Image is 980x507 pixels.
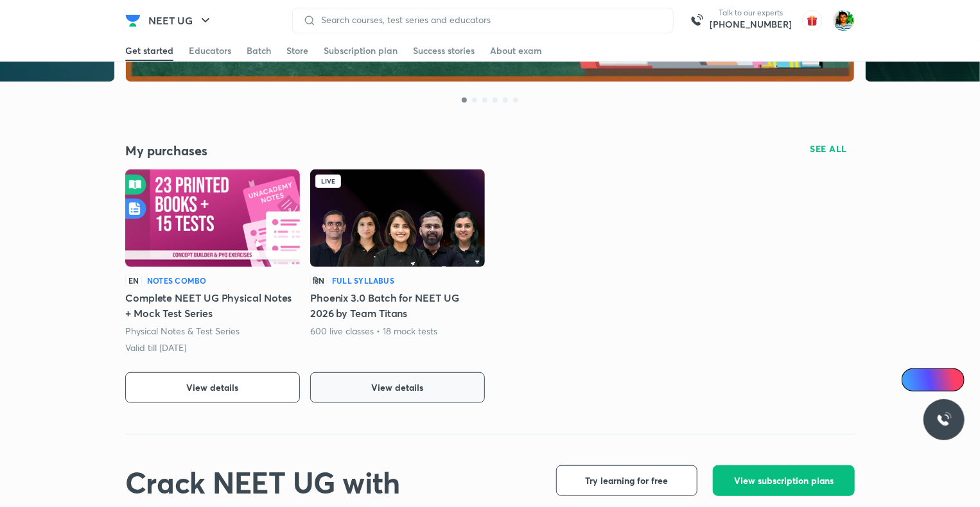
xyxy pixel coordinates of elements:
button: Try learning for free [556,465,697,496]
button: View details [125,372,300,403]
img: Icon [909,375,920,385]
img: avatar [802,10,823,31]
div: Success stories [413,44,475,57]
img: call-us [684,8,710,33]
a: Get started [125,40,173,61]
button: NEET UG [141,8,221,33]
span: SEE ALL [810,144,848,153]
button: View subscription plans [713,465,855,496]
button: SEE ALL [803,139,855,159]
p: 600 live classes • 18 mock tests [310,325,438,338]
p: Valid till [DATE] [125,341,186,354]
a: Subscription plan [324,40,398,61]
a: Batch [247,40,271,61]
h5: Complete NEET UG Physical Notes + Mock Test Series [125,290,300,321]
p: Talk to our experts [710,8,792,18]
img: Batch Thumbnail [125,169,300,267]
span: View details [187,381,239,394]
a: Ai Doubts [902,368,965,391]
h6: Notes Combo [147,275,207,286]
h4: My purchases [125,142,490,159]
img: Mehul Ghosh [833,10,855,31]
img: ttu [936,412,952,427]
input: Search courses, test series and educators [316,15,663,25]
a: Success stories [413,40,475,61]
a: Educators [189,40,231,61]
p: Physical Notes & Test Series [125,325,240,338]
a: Store [286,40,308,61]
button: View details [310,372,485,403]
p: हिN [310,275,327,286]
div: About exam [490,44,542,57]
img: Batch Thumbnail [310,169,485,267]
div: Live [315,175,341,188]
span: Ai Doubts [923,375,957,385]
p: EN [125,275,142,286]
div: Subscription plan [324,44,398,57]
div: Get started [125,44,173,57]
div: Educators [189,44,231,57]
a: [PHONE_NUMBER] [710,18,792,31]
div: Store [286,44,308,57]
span: Try learning for free [586,474,669,487]
img: Company Logo [125,13,141,28]
span: View details [372,381,424,394]
span: View subscription plans [734,474,834,487]
h5: Phoenix 3.0 Batch for NEET UG 2026 by Team Titans [310,290,485,321]
div: Batch [247,44,271,57]
h6: Full Syllabus [332,275,394,286]
a: About exam [490,40,542,61]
